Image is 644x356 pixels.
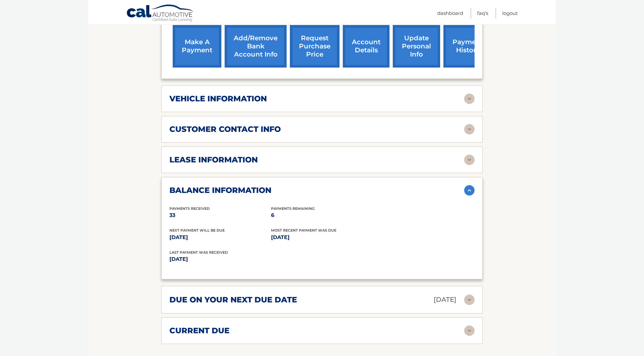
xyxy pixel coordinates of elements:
[169,206,210,211] span: Payments Received
[271,233,373,242] p: [DATE]
[169,211,271,220] p: 33
[169,295,297,305] h2: due on your next due date
[173,25,221,68] a: make a payment
[464,155,475,165] img: accordion-rest.svg
[126,4,194,23] a: Cal Automotive
[169,124,281,134] h2: customer contact info
[464,185,475,196] img: accordion-active.svg
[437,8,463,19] a: Dashboard
[271,211,373,220] p: 6
[502,8,518,19] a: Logout
[169,185,271,195] h2: balance information
[169,228,225,233] span: Next Payment will be due
[464,94,475,104] img: accordion-rest.svg
[271,206,315,211] span: Payments Remaining
[225,25,287,68] a: Add/Remove bank account info
[169,94,267,104] h2: vehicle information
[169,255,322,264] p: [DATE]
[169,155,258,165] h2: lease information
[393,25,440,68] a: update personal info
[464,325,475,336] img: accordion-rest.svg
[169,250,228,255] span: Last Payment was received
[169,233,271,242] p: [DATE]
[343,25,390,68] a: account details
[169,326,229,336] h2: current due
[434,294,456,305] p: [DATE]
[477,8,488,19] a: FAQ's
[443,25,492,68] a: payment history
[464,295,475,305] img: accordion-rest.svg
[464,124,475,134] img: accordion-rest.svg
[271,228,336,233] span: Most Recent Payment Was Due
[290,25,340,68] a: request purchase price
